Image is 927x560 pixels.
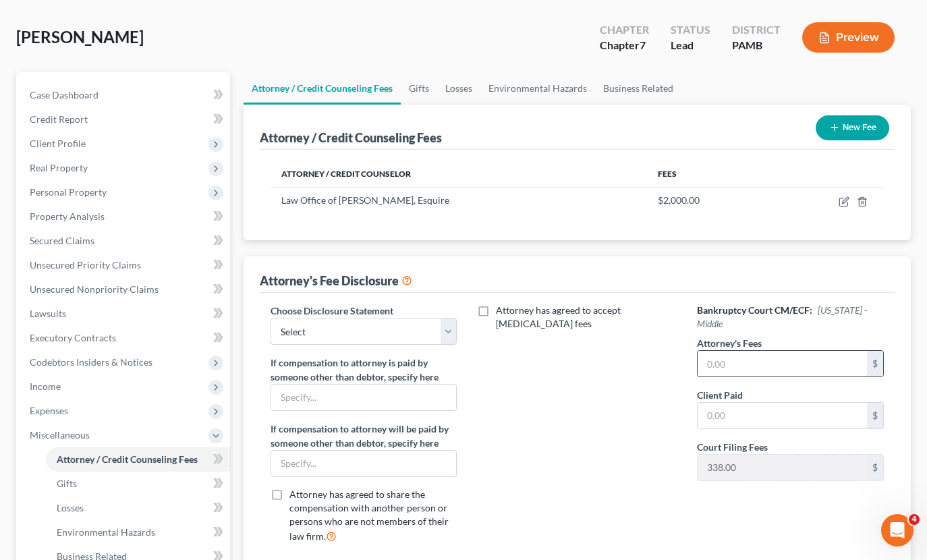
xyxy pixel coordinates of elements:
[19,107,230,132] a: Credit Report
[19,253,230,277] a: Unsecured Priority Claims
[480,72,595,105] a: Environmental Hazards
[697,336,762,350] label: Attorney's Fees
[401,72,437,105] a: Gifts
[30,259,141,271] span: Unsecured Priority Claims
[19,277,230,302] a: Unsecured Nonpriority Claims
[671,22,710,38] div: Status
[640,38,646,51] span: 7
[271,385,456,410] input: Specify...
[698,455,867,480] input: 0.00
[909,514,920,525] span: 4
[658,169,677,179] span: Fees
[30,89,99,101] span: Case Dashboard
[600,38,649,53] div: Chapter
[732,22,781,38] div: District
[30,186,107,198] span: Personal Property
[30,381,61,392] span: Income
[867,403,883,428] div: $
[867,351,883,376] div: $
[595,72,681,105] a: Business Related
[19,326,230,350] a: Executory Contracts
[658,194,700,206] span: $2,000.00
[697,388,743,402] label: Client Paid
[19,204,230,229] a: Property Analysis
[46,496,230,520] a: Losses
[867,455,883,480] div: $
[281,194,449,206] span: Law Office of [PERSON_NAME], Esquire
[271,422,457,450] label: If compensation to attorney will be paid by someone other than debtor, specify here
[30,113,88,125] span: Credit Report
[57,478,77,489] span: Gifts
[698,351,867,376] input: 0.00
[57,502,84,513] span: Losses
[697,440,768,454] label: Court Filing Fees
[19,302,230,326] a: Lawsuits
[46,472,230,496] a: Gifts
[19,229,230,253] a: Secured Claims
[289,488,449,542] span: Attorney has agreed to share the compensation with another person or persons who are not members ...
[698,403,867,428] input: 0.00
[30,211,105,222] span: Property Analysis
[271,451,456,476] input: Specify...
[697,304,883,331] h6: Bankruptcy Court CM/ECF:
[271,356,457,384] label: If compensation to attorney is paid by someone other than debtor, specify here
[30,405,68,416] span: Expenses
[30,138,86,149] span: Client Profile
[816,115,889,140] button: New Fee
[30,308,66,319] span: Lawsuits
[30,356,152,368] span: Codebtors Insiders & Notices
[437,72,480,105] a: Losses
[496,304,621,329] span: Attorney has agreed to accept [MEDICAL_DATA] fees
[802,22,895,53] button: Preview
[671,38,710,53] div: Lead
[732,38,781,53] div: PAMB
[19,83,230,107] a: Case Dashboard
[30,162,88,173] span: Real Property
[881,514,914,547] iframe: Intercom live chat
[30,235,94,246] span: Secured Claims
[260,130,442,146] div: Attorney / Credit Counseling Fees
[30,283,159,295] span: Unsecured Nonpriority Claims
[46,447,230,472] a: Attorney / Credit Counseling Fees
[30,332,116,343] span: Executory Contracts
[57,453,198,465] span: Attorney / Credit Counseling Fees
[57,526,155,538] span: Environmental Hazards
[600,22,649,38] div: Chapter
[30,429,90,441] span: Miscellaneous
[46,520,230,544] a: Environmental Hazards
[16,27,144,47] span: [PERSON_NAME]
[244,72,401,105] a: Attorney / Credit Counseling Fees
[260,273,412,289] div: Attorney's Fee Disclosure
[281,169,411,179] span: Attorney / Credit Counselor
[271,304,393,318] label: Choose Disclosure Statement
